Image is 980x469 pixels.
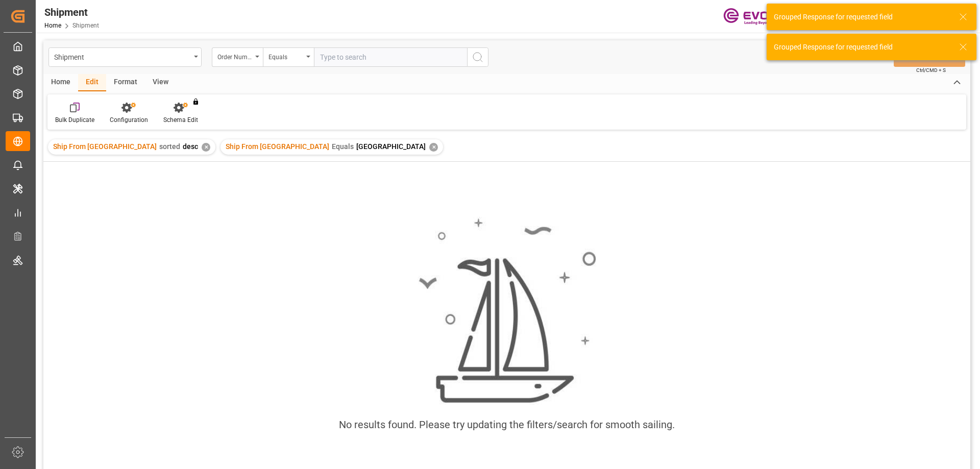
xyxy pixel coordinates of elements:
div: Format [106,74,145,91]
span: Ctrl/CMD + S [916,66,946,74]
div: Home [43,74,78,91]
button: open menu [48,47,202,67]
span: [GEOGRAPHIC_DATA] [356,142,426,151]
div: Configuration [110,115,148,125]
div: No results found. Please try updating the filters/search for smooth sailing. [339,417,675,432]
span: Ship From [GEOGRAPHIC_DATA] [53,142,157,151]
div: Grouped Response for requested field [774,42,949,53]
button: open menu [263,47,314,67]
div: Order Number [217,50,252,62]
button: search button [467,47,488,67]
span: Ship From [GEOGRAPHIC_DATA] [226,142,329,151]
img: smooth_sailing.jpeg [418,217,596,405]
div: Grouped Response for requested field [774,12,949,22]
div: Bulk Duplicate [55,115,94,125]
button: open menu [212,47,263,67]
div: Shipment [44,5,99,20]
span: desc [183,142,198,151]
div: Shipment [54,50,190,63]
input: Type to search [314,47,467,67]
img: Evonik-brand-mark-Deep-Purple-RGB.jpeg_1700498283.jpeg [723,8,790,26]
a: Home [44,22,61,29]
div: Edit [78,74,106,91]
div: Equals [268,50,303,62]
div: ✕ [202,143,210,152]
div: View [145,74,176,91]
div: ✕ [429,143,438,152]
span: Equals [332,142,354,151]
span: sorted [159,142,180,151]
